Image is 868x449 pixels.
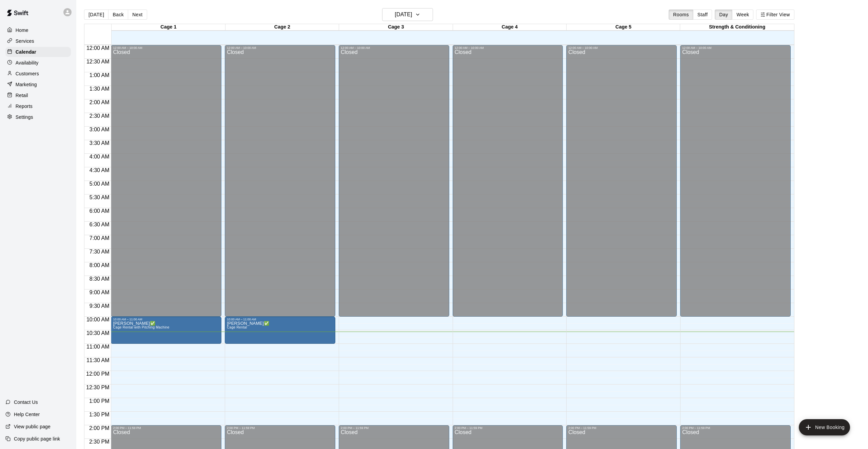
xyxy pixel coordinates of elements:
[566,45,677,317] div: 12:00 AM – 10:00 AM: Closed
[85,45,111,51] span: 12:00 AM
[88,303,111,309] span: 9:30 AM
[567,24,680,31] div: Cage 5
[682,426,789,430] div: 2:00 PM – 11:59 PM
[227,318,333,321] div: 10:00 AM – 11:00 AM
[14,423,51,430] p: View public page
[88,289,111,295] span: 9:00 AM
[85,330,111,336] span: 10:30 AM
[455,426,561,430] div: 2:00 PM – 11:59 PM
[16,59,39,66] p: Availability
[16,103,33,110] p: Reports
[5,79,71,90] a: Marketing
[87,412,111,417] span: 1:30 PM
[113,50,219,319] div: Closed
[88,262,111,268] span: 8:00 AM
[339,24,453,31] div: Cage 3
[88,208,111,214] span: 6:00 AM
[453,45,563,317] div: 12:00 AM – 10:00 AM: Closed
[88,140,111,146] span: 3:30 AM
[227,50,333,319] div: Closed
[16,70,39,77] p: Customers
[85,317,111,322] span: 10:00 AM
[88,235,111,241] span: 7:00 AM
[16,92,28,99] p: Retail
[395,10,412,19] h6: [DATE]
[87,398,111,404] span: 1:00 PM
[16,38,34,44] p: Services
[128,10,147,20] button: Next
[682,50,789,319] div: Closed
[453,24,567,31] div: Cage 4
[14,399,38,406] p: Contact Us
[455,50,561,319] div: Closed
[16,114,33,120] p: Settings
[227,426,333,430] div: 2:00 PM – 11:59 PM
[14,435,60,442] p: Copy public page link
[5,58,71,68] a: Availability
[88,127,111,132] span: 3:00 AM
[16,81,37,88] p: Marketing
[5,112,71,122] a: Settings
[88,222,111,227] span: 6:30 AM
[715,10,732,20] button: Day
[225,317,335,344] div: 10:00 AM – 11:00 AM: Roman Anderson✅
[88,181,111,187] span: 5:00 AM
[225,24,339,31] div: Cage 2
[111,45,221,317] div: 12:00 AM – 10:00 AM: Closed
[568,426,675,430] div: 2:00 PM – 11:59 PM
[85,357,111,363] span: 11:30 AM
[87,439,111,445] span: 2:30 PM
[225,45,335,317] div: 12:00 AM – 10:00 AM: Closed
[88,86,111,92] span: 1:30 AM
[88,99,111,105] span: 2:00 AM
[568,46,675,50] div: 12:00 AM – 10:00 AM
[88,167,111,173] span: 4:30 AM
[5,101,71,111] a: Reports
[680,45,791,317] div: 12:00 AM – 10:00 AM: Closed
[682,46,789,50] div: 12:00 AM – 10:00 AM
[88,194,111,200] span: 5:30 AM
[341,50,447,319] div: Closed
[669,10,693,20] button: Rooms
[113,318,219,321] div: 10:00 AM – 11:00 AM
[14,411,40,418] p: Help Center
[382,8,433,21] button: [DATE]
[84,371,111,377] span: 12:00 PM
[87,425,111,431] span: 2:00 PM
[88,72,111,78] span: 1:00 AM
[88,249,111,255] span: 7:30 AM
[341,46,447,50] div: 12:00 AM – 10:00 AM
[88,276,111,282] span: 8:30 AM
[85,344,111,350] span: 11:00 AM
[5,69,71,79] a: Customers
[108,10,128,20] button: Back
[680,24,794,31] div: Strength & Conditioning
[339,45,449,317] div: 12:00 AM – 10:00 AM: Closed
[84,385,111,390] span: 12:30 PM
[88,154,111,160] span: 4:00 AM
[341,426,447,430] div: 2:00 PM – 11:59 PM
[5,47,71,57] a: Calendar
[84,10,108,20] button: [DATE]
[455,46,561,50] div: 12:00 AM – 10:00 AM
[5,90,71,100] a: Retail
[16,27,28,34] p: Home
[568,50,675,319] div: Closed
[113,426,219,430] div: 2:00 PM – 11:59 PM
[113,325,169,329] span: Cage Rental with Pitching Machine
[5,36,71,46] a: Services
[88,113,111,119] span: 2:30 AM
[756,10,794,20] button: Filter View
[693,10,712,20] button: Staff
[732,10,753,20] button: Week
[5,25,71,35] a: Home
